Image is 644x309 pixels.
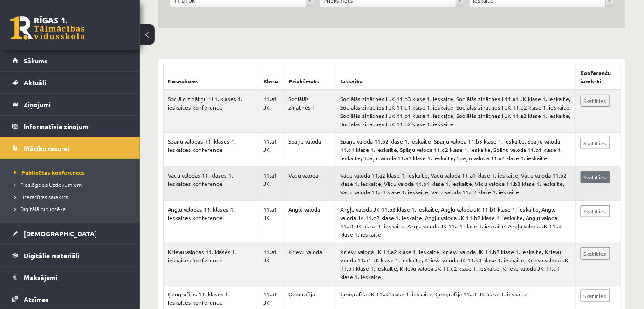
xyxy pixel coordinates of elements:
[284,133,336,167] td: Spāņu valoda
[284,90,336,133] td: Sociālās zinātnes I
[14,168,130,177] a: Publicētas konferences
[581,171,610,183] a: Skatīties
[12,116,128,137] a: Informatīvie ziņojumi
[284,201,336,243] td: Angļu valoda
[284,64,336,90] th: Priekšmets
[581,205,610,217] a: Skatīties
[24,251,79,260] span: Digitālie materiāli
[14,180,130,189] a: Pieslēgties Uzdevumiem
[576,64,620,90] th: Konferenču ieraksti
[12,94,128,115] a: Ziņojumi
[12,245,128,266] a: Digitālie materiāli
[581,247,610,260] a: Skatīties
[14,205,130,213] a: Digitālā bibliotēka
[336,243,576,286] td: Krievu valoda JK 11.a2 klase 1. ieskaite, Krievu valoda JK 11.b2 klase 1. ieskaite, Krievu valoda...
[12,223,128,244] a: [DEMOGRAPHIC_DATA]
[24,144,69,152] span: Mācību resursi
[164,90,259,133] td: Sociālo zinātņu I 11. klases 1. ieskaites konference
[336,201,576,243] td: Angļu valoda JK 11.b3 klase 1. ieskaite, Angļu valoda JK 11.b1 klase 1. ieskaite, Angļu valoda JK...
[164,243,259,286] td: Krievu valodas 11. klases 1. ieskaites konference
[336,133,576,167] td: Spāņu valoda 11.b2 klase 1. ieskaite, Spāņu valoda 11.b3 klase 1. ieskaite, Spāņu valoda 11.c1 kl...
[24,267,128,288] legend: Maksājumi
[12,50,128,71] a: Sākums
[336,90,576,133] td: Sociālās zinātnes I JK 11.b3 klase 1. ieskaite, Sociālās zinātnes I 11.a1 JK klase 1. ieskaite, S...
[12,137,128,159] a: Mācību resursi
[14,205,66,213] span: Digitālā bibliotēka
[24,94,128,115] legend: Ziņojumi
[24,116,128,137] legend: Informatīvie ziņojumi
[14,181,82,188] span: Pieslēgties Uzdevumiem
[164,167,259,201] td: Vācu valodas 11. klases 1. ieskaites konference
[164,64,259,90] th: Nosaukums
[259,133,284,167] td: 11.a1 JK
[259,90,284,133] td: 11.a1 JK
[24,56,48,65] span: Sākums
[259,167,284,201] td: 11.a1 JK
[14,192,130,201] a: Literatūras saraksts
[259,243,284,286] td: 11.a1 JK
[259,64,284,90] th: Klase
[581,290,610,302] a: Skatīties
[24,78,46,87] span: Aktuāli
[164,133,259,167] td: Spāņu valodas 11. klases 1. ieskaites konference
[581,137,610,149] a: Skatīties
[336,64,576,90] th: Ieskaite
[12,72,128,93] a: Aktuāli
[336,167,576,201] td: Vācu valoda 11.a2 klase 1. ieskaite, Vācu valoda 11.a1 klase 1. ieskaite, Vācu valoda 11.b2 klase...
[24,295,49,303] span: Atzīmes
[259,201,284,243] td: 11.a1 JK
[164,201,259,243] td: Angļu valodas 11. klases 1. ieskaites konference
[581,95,610,107] a: Skatīties
[12,267,128,288] a: Maksājumi
[284,243,336,286] td: Krievu valoda
[24,229,97,238] span: [DEMOGRAPHIC_DATA]
[14,169,85,176] span: Publicētas konferences
[10,16,85,40] a: Rīgas 1. Tālmācības vidusskola
[14,193,68,200] span: Literatūras saraksts
[284,167,336,201] td: Vācu valoda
